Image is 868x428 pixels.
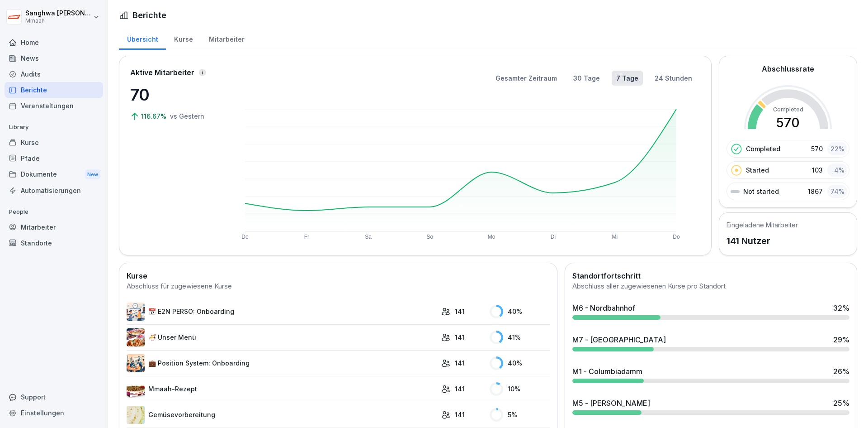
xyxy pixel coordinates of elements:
a: Übersicht [119,27,166,50]
a: Mitarbeiter [5,219,103,235]
div: 40 % [490,305,550,318]
p: 141 [455,384,465,394]
div: M6 - Nordbahnhof [572,303,635,313]
img: s6jay3gpr6i6yrkbluxfple0.png [127,328,145,346]
p: Mmaah [25,18,91,24]
a: Mmaah-Rezept [127,380,437,398]
div: 4 % [827,164,847,177]
a: News [5,50,103,66]
div: M5 - [PERSON_NAME] [572,398,650,409]
p: Library [5,120,103,135]
div: 25 % [833,398,849,409]
a: DokumenteNew [5,166,103,183]
text: Di [551,234,556,240]
div: M7 - [GEOGRAPHIC_DATA] [572,334,666,345]
p: People [5,205,103,219]
div: 32 % [833,303,849,313]
a: Veranstaltungen [5,98,103,114]
p: Completed [746,144,780,154]
a: Audits [5,66,103,82]
a: 💼 Position System: Onboarding [127,354,437,372]
div: 26 % [833,366,849,377]
p: 141 [455,358,465,368]
button: 30 Tage [569,71,604,86]
div: 22 % [827,142,847,155]
a: Home [5,34,103,50]
div: 29 % [833,334,849,345]
p: 141 [455,307,465,316]
a: M6 - Nordbahnhof32% [569,299,853,323]
h2: Abschlussrate [762,63,814,74]
p: 141 [455,410,465,419]
div: 41 % [490,331,550,344]
a: Kurse [166,27,201,50]
p: 141 [455,332,465,342]
p: 1867 [808,187,823,196]
div: New [85,169,100,180]
a: Automatisierungen [5,183,103,198]
text: Mi [612,234,618,240]
p: 116.67% [141,111,168,121]
text: Fr [304,234,309,240]
h5: Eingeladene Mitarbeiter [726,220,798,230]
button: Gesamter Zeitraum [491,71,561,86]
text: Do [241,234,249,240]
p: vs Gestern [170,111,204,121]
p: 570 [811,144,823,154]
p: 103 [812,165,823,175]
img: sbiczky0ypw8u257pkl9yxl5.png [127,354,145,372]
text: Do [673,234,680,240]
a: Mitarbeiter [201,27,252,50]
div: Abschluss aller zugewiesenen Kurse pro Standort [572,281,849,292]
button: 7 Tage [612,71,643,86]
a: Berichte [5,82,103,98]
div: M1 - Columbiadamm [572,366,642,377]
img: kwegrmmz0dccu2a3gztnhtkz.png [127,303,145,321]
text: Mo [488,234,495,240]
h2: Kurse [127,270,550,281]
a: M5 - [PERSON_NAME]25% [569,394,853,418]
text: Sa [365,234,372,240]
a: Einstellungen [5,405,103,421]
a: M7 - [GEOGRAPHIC_DATA]29% [569,331,853,355]
text: So [427,234,434,240]
a: 🍜 Unser Menü [127,328,437,346]
h1: Berichte [132,9,166,21]
a: Kurse [5,135,103,150]
img: mhxyo2idt35a2e071fl7ciag.png [127,380,145,398]
p: Sanghwa [PERSON_NAME] [25,10,91,17]
a: Pfade [5,150,103,166]
div: 5 % [490,408,550,422]
h2: Standortfortschritt [572,270,849,281]
div: Support [5,389,103,405]
p: 70 [130,82,221,107]
p: Started [746,165,769,175]
div: Abschluss für zugewiesene Kurse [127,281,550,292]
div: 74 % [827,185,847,198]
p: 141 Nutzer [726,234,798,248]
a: Standorte [5,235,103,251]
img: nndeipvymxmhzb5jwlt0q1tu.png [127,406,145,424]
a: Gemüsevorbereitung [127,406,437,424]
p: Not started [743,187,779,196]
div: 40 % [490,356,550,370]
a: M1 - Columbiadamm26% [569,362,853,387]
div: Dokumente [5,166,103,183]
div: 10 % [490,382,550,396]
a: 📅 E2N PERSO: Onboarding [127,303,437,321]
p: Aktive Mitarbeiter [130,67,194,78]
button: 24 Stunden [650,71,697,86]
